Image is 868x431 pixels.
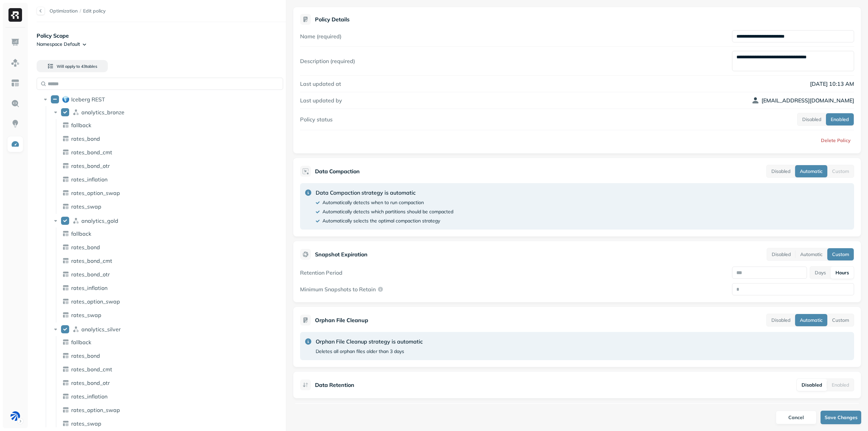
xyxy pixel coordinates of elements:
span: rates_bond_cmt [71,257,112,264]
p: rates_inflation [71,176,107,183]
img: Query Explorer [11,99,20,108]
div: fallback [60,120,284,131]
button: Disabled [797,113,826,125]
span: rates_bond [71,352,100,359]
div: rates_inflation [60,174,284,185]
div: rates_bond_otr [60,160,284,171]
label: Description (required) [300,58,355,64]
div: Iceberg RESTIceberg REST [39,94,283,105]
p: rates_swap [71,420,101,427]
div: rates_option_swap [60,188,284,198]
button: Cancel [776,411,816,424]
p: analytics_silver [81,326,121,333]
span: rates_inflation [71,285,107,291]
p: Policy Details [315,16,350,23]
p: rates_option_swap [71,298,120,305]
button: Automatic [795,165,827,177]
p: Automatically selects the optimal compaction strategy [322,218,440,224]
label: Last updated at [300,80,341,87]
label: Retention Period [300,269,342,276]
p: analytics_bronze [81,109,124,116]
button: Enabled [826,113,854,125]
button: Disabled [767,165,795,177]
span: 43 table s [80,64,97,69]
p: / [80,8,81,14]
p: rates_swap [71,203,101,210]
button: Custom [827,248,854,260]
p: rates_swap [71,312,101,318]
div: analytics_goldanalytics_gold [50,215,283,226]
p: fallback [71,230,91,237]
p: Deletes all orphan files older than 3 days [316,348,404,355]
button: Disabled [767,248,795,260]
p: [DATE] 10:13 AM [732,80,854,88]
div: rates_bond_otr [60,377,284,388]
button: analytics_gold [61,217,69,225]
div: rates_bond [60,242,284,253]
img: Dashboard [11,38,20,47]
div: rates_option_swap [60,405,284,415]
p: fallback [71,339,91,346]
div: fallback [60,228,284,239]
span: Will apply to [57,64,80,69]
img: Ryft [8,8,22,22]
div: rates_bond [60,350,284,361]
p: rates_bond_cmt [71,149,112,156]
div: rates_bond_cmt [60,147,284,158]
span: Edit policy [83,8,106,14]
div: rates_swap [60,310,284,320]
button: analytics_silver [61,325,69,333]
p: rates_bond_otr [71,271,110,278]
span: rates_bond_otr [71,162,110,169]
p: rates_bond_cmt [71,366,112,373]
button: analytics_bronze [61,108,69,116]
div: rates_bond_otr [60,269,284,280]
p: rates_bond [71,244,100,251]
div: analytics_bronzeanalytics_bronze [50,107,283,118]
p: rates_option_swap [71,190,120,196]
div: rates_bond_cmt [60,364,284,375]
button: Delete Policy [815,134,854,146]
div: analytics_silveranalytics_silver [50,324,283,335]
p: rates_inflation [71,393,107,400]
div: rates_option_swap [60,296,284,307]
img: BAM [11,411,20,421]
img: Optimization [11,140,20,149]
div: rates_swap [60,418,284,429]
button: Disabled [797,379,827,391]
div: rates_swap [60,201,284,212]
p: Snapshot Expiration [315,250,368,258]
p: Orphan File Cleanup strategy is automatic [316,337,423,346]
p: Orphan File Cleanup [315,316,368,324]
img: Asset Explorer [11,79,20,87]
div: rates_inflation [60,391,284,402]
img: Insights [11,119,20,128]
p: [EMAIL_ADDRESS][DOMAIN_NAME] [762,96,854,104]
span: rates_bond [71,135,100,142]
nav: breadcrumb [50,8,106,14]
button: Will apply to 43tables [37,60,108,72]
p: analytics_gold [81,217,118,224]
a: Optimization [50,8,78,14]
p: Policy Scope [37,32,286,40]
p: rates_bond_otr [71,379,110,386]
p: Automatically detects when to run compaction [322,199,424,206]
p: Iceberg REST [71,96,105,103]
label: Last updated by [300,97,342,104]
